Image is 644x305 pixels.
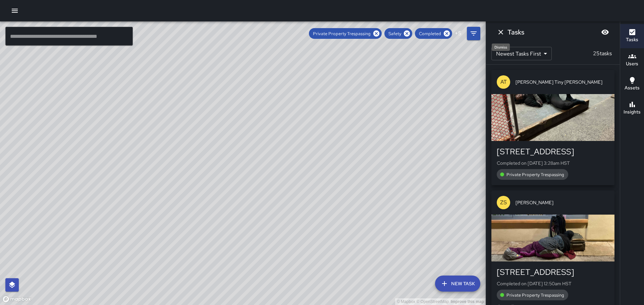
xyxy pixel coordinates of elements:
[516,79,609,85] span: [PERSON_NAME] Tiny [PERSON_NAME]
[620,48,644,72] button: Users
[309,31,375,36] span: Private Property Trespassing
[497,267,609,278] div: [STREET_ADDRESS]
[435,276,480,292] button: New Task
[491,47,552,60] div: Newest Tasks First
[598,25,612,39] button: Blur
[507,27,524,37] h6: Tasks
[620,72,644,96] button: Assets
[626,60,638,68] h6: Users
[502,172,568,177] span: Private Property Trespassing
[625,84,640,92] h6: Assets
[415,28,452,39] div: Completed
[620,96,644,121] button: Insights
[384,28,412,39] div: Safety
[497,280,609,287] p: Completed on [DATE] 12:50am HST
[384,31,405,36] span: Safety
[502,292,568,298] span: Private Property Trespassing
[415,31,445,36] span: Completed
[620,24,644,48] button: Tasks
[626,36,638,44] h6: Tasks
[455,29,462,37] p: + 5
[309,28,382,39] div: Private Property Trespassing
[590,50,614,58] p: 25 tasks
[491,70,614,185] button: AT[PERSON_NAME] Tiny [PERSON_NAME][STREET_ADDRESS]Completed on [DATE] 3:28am HSTPrivate Property ...
[497,146,609,157] div: [STREET_ADDRESS]
[467,27,480,40] button: Filters
[624,108,641,116] h6: Insights
[500,199,507,207] p: ZS
[516,199,609,206] span: [PERSON_NAME]
[494,25,507,39] button: Dismiss
[492,44,510,51] div: Dismiss
[497,160,609,166] p: Completed on [DATE] 3:28am HST
[500,78,507,86] p: AT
